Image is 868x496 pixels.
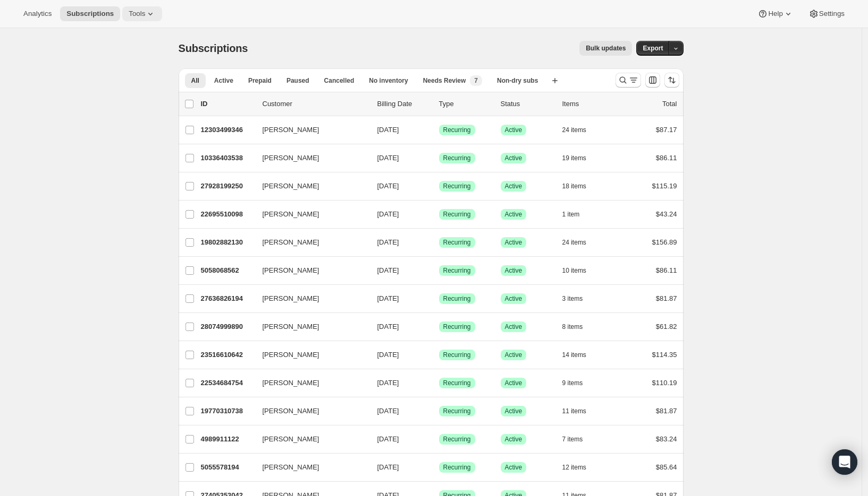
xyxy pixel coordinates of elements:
span: [PERSON_NAME] [263,378,319,388]
button: 9 items [562,376,595,390]
div: 5055578194[PERSON_NAME][DATE]SuccessRecurringSuccessActive12 items$85.64 [201,460,677,475]
span: Paused [286,76,309,85]
span: Recurring [443,351,471,359]
span: $87.17 [656,126,677,134]
span: Recurring [443,294,471,303]
span: [DATE] [377,407,399,415]
button: 11 items [562,404,598,419]
span: Recurring [443,266,471,275]
div: 28074999890[PERSON_NAME][DATE]SuccessRecurringSuccessActive8 items$61.82 [201,319,677,334]
button: Subscriptions [60,6,120,21]
div: IDCustomerBilling DateTypeStatusItemsTotal [201,99,677,109]
span: Recurring [443,323,471,331]
span: Recurring [443,407,471,415]
span: Settings [819,10,845,18]
span: Active [505,294,523,303]
span: $81.87 [656,407,677,415]
span: [PERSON_NAME] [263,462,319,473]
span: Recurring [443,463,471,472]
span: Recurring [443,182,471,190]
button: [PERSON_NAME] [256,150,363,167]
button: Help [751,6,799,21]
span: Active [505,407,523,415]
span: [PERSON_NAME] [263,153,319,163]
span: 19 items [562,154,586,162]
span: Help [768,10,782,18]
span: Active [505,463,523,472]
button: [PERSON_NAME] [256,375,363,391]
span: $85.64 [656,463,677,471]
button: [PERSON_NAME] [256,178,363,195]
span: Active [505,154,523,162]
span: [DATE] [377,435,399,443]
span: $61.82 [656,323,677,330]
button: 19 items [562,151,598,166]
div: 19802882130[PERSON_NAME][DATE]SuccessRecurringSuccessActive24 items$156.89 [201,235,677,250]
span: Active [214,76,233,85]
span: Recurring [443,435,471,443]
span: 24 items [562,126,586,134]
span: 10 items [562,266,586,275]
span: $43.24 [656,210,677,218]
button: [PERSON_NAME] [256,121,363,138]
span: Subscriptions [179,42,248,54]
div: Items [562,99,616,109]
span: Active [505,210,523,219]
button: Customize table column order and visibility [645,73,660,88]
button: 8 items [562,319,595,334]
span: Active [505,126,523,134]
span: 14 items [562,351,586,359]
span: $110.19 [652,379,677,387]
div: 22695510098[PERSON_NAME][DATE]SuccessRecurringSuccessActive1 item$43.24 [201,207,677,222]
span: Recurring [443,238,471,247]
span: Bulk updates [586,44,626,53]
span: [PERSON_NAME] [263,181,319,192]
span: 11 items [562,407,586,415]
span: [PERSON_NAME] [263,209,319,220]
p: 5058068562 [201,265,254,276]
p: 19770310738 [201,406,254,416]
button: 7 items [562,432,595,447]
div: 19770310738[PERSON_NAME][DATE]SuccessRecurringSuccessActive11 items$81.87 [201,404,677,419]
span: [PERSON_NAME] [263,237,319,248]
button: Export [636,41,669,56]
div: 10336403538[PERSON_NAME][DATE]SuccessRecurringSuccessActive19 items$86.11 [201,151,677,166]
p: 28074999890 [201,321,254,332]
p: Customer [263,99,369,109]
span: 7 items [562,435,583,443]
div: 23516610642[PERSON_NAME][DATE]SuccessRecurringSuccessActive14 items$114.35 [201,347,677,362]
p: Billing Date [377,99,431,109]
span: $81.87 [656,294,677,302]
p: Status [501,99,554,109]
button: [PERSON_NAME] [256,234,363,251]
span: Tools [129,10,145,18]
span: [DATE] [377,463,399,471]
button: 24 items [562,123,598,137]
span: Recurring [443,126,471,134]
p: 27636826194 [201,293,254,304]
button: [PERSON_NAME] [256,262,363,279]
span: 8 items [562,323,583,331]
span: No inventory [369,76,408,85]
span: $83.24 [656,435,677,443]
p: 22534684754 [201,378,254,388]
span: Active [505,323,523,331]
p: 27928199250 [201,181,254,192]
span: Recurring [443,379,471,387]
span: Prepaid [248,76,272,85]
button: [PERSON_NAME] [256,318,363,335]
p: 10336403538 [201,153,254,163]
button: [PERSON_NAME] [256,206,363,223]
button: 18 items [562,179,598,194]
div: 5058068562[PERSON_NAME][DATE]SuccessRecurringSuccessActive10 items$86.11 [201,263,677,278]
span: [DATE] [377,266,399,274]
span: Active [505,435,523,443]
span: Active [505,238,523,247]
p: 23516610642 [201,350,254,360]
button: Create new view [546,73,563,88]
p: 5055578194 [201,462,254,473]
div: 4989911122[PERSON_NAME][DATE]SuccessRecurringSuccessActive7 items$83.24 [201,432,677,447]
span: 9 items [562,379,583,387]
span: [PERSON_NAME] [263,350,319,360]
span: [DATE] [377,182,399,190]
